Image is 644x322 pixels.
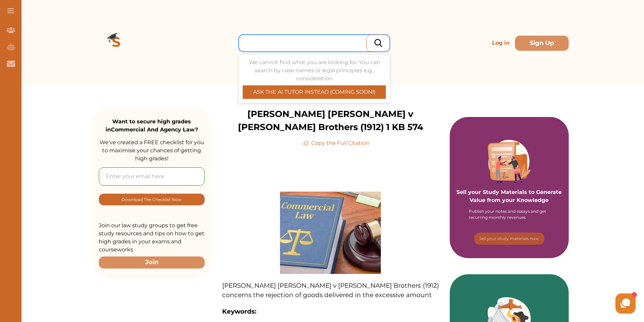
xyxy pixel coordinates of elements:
[211,108,450,134] p: [PERSON_NAME] [PERSON_NAME] v [PERSON_NAME] Brothers (1912) 1 KB 574
[92,19,140,67] img: Logo
[456,169,562,204] p: Sell your Study Materials to Generate Value from your Knowledge
[469,208,550,220] div: Publish your notes and essays and get recurring monthly revenues
[479,236,539,242] p: Sell your study materials now
[489,36,512,50] p: Log in
[99,139,204,162] span: We’ve created a FREE checklist for you to maximise your chances of getting high grades!
[106,118,198,133] strong: Want to secure high grades in Commercial And Agency Law ?
[243,58,386,99] div: We cannot find what you are looking for. You can search by case names or legal principles e.g., c...
[99,256,205,268] button: Join
[243,88,386,96] p: ASK THE AI TUTOR INSTEAD (COMING SOON!)
[515,36,569,51] button: Sign Up
[280,192,381,274] img: Commercial-and-Agency-Law-feature-300x245.jpg
[99,222,205,254] p: Join our law study groups to get free study resources and tips on how to get high grades in your ...
[374,39,382,47] img: search_icon
[99,167,205,186] input: Enter your email here
[488,140,531,183] img: Purple card image
[474,233,544,245] button: [object Object]
[483,292,637,315] iframe: HelpCrunch
[99,194,205,205] button: [object Object]
[303,139,369,147] p: Copy the Full Citation
[222,282,439,299] span: [PERSON_NAME] [PERSON_NAME] v [PERSON_NAME] Brothers (1912) concerns the rejection of goods deliv...
[122,196,182,203] p: Download The Checklist Now
[222,308,256,315] strong: Keywords:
